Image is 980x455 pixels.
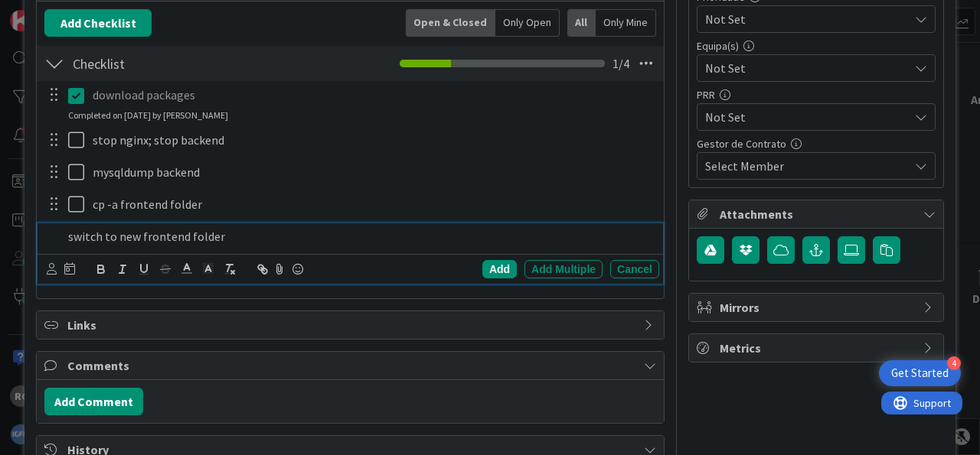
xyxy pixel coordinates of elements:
div: Add Multiple [524,260,603,278]
div: Only Mine [596,9,656,37]
div: 4 [947,356,961,370]
div: Completed on [DATE] by [PERSON_NAME] [68,109,228,122]
div: Open Get Started checklist, remaining modules: 4 [879,360,961,386]
span: Support [32,2,70,21]
button: Add Checklist [44,9,152,37]
input: Add Checklist... [67,50,322,77]
p: download packages [93,86,653,104]
div: Add [482,260,517,278]
div: Open & Closed [406,9,495,37]
span: Select Member [705,157,784,175]
div: Only Open [495,9,560,37]
div: All [567,9,596,37]
span: Comments [67,356,636,375]
p: stop nginx; stop backend [93,132,653,149]
div: Gestor de Contrato [697,138,936,149]
span: Metrics [720,339,916,357]
span: Not Set [705,59,909,77]
span: Not Set [705,108,909,126]
button: Add Comment [44,388,143,415]
span: Attachments [720,205,916,223]
p: mysqldump backend [93,164,653,181]
span: Not Set [705,8,901,30]
div: Cancel [610,260,659,278]
div: PRR [697,89,936,100]
p: switch to new frontend folder [68,228,653,245]
p: cp -a frontend folder [93,196,653,213]
span: Mirrors [720,298,916,317]
div: Equipa(s) [697,41,936,51]
span: Links [67,316,636,334]
span: 1 / 4 [612,54,629,73]
div: Get Started [891,366,949,381]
